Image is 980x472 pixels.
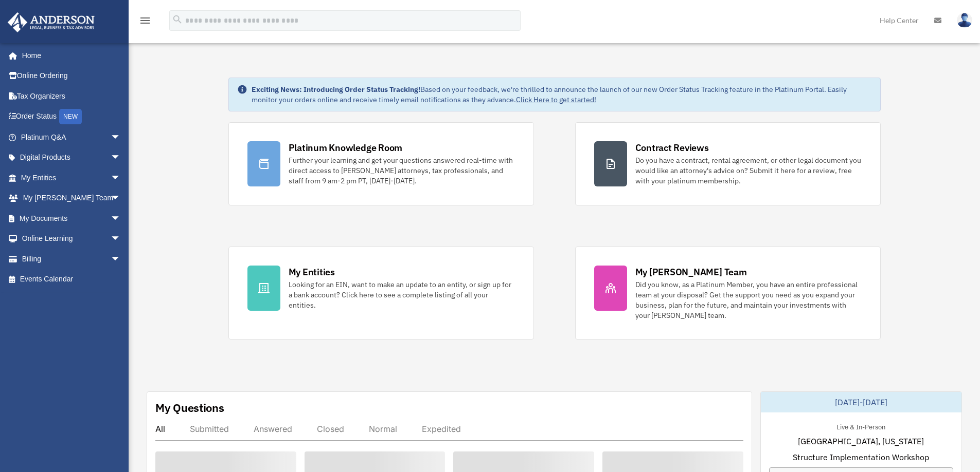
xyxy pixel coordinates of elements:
div: NEW [59,109,82,124]
a: Home [7,45,131,66]
span: arrow_drop_down [111,249,131,270]
img: Anderson Advisors Platinum Portal [5,12,98,32]
a: Digital Productsarrow_drop_down [7,147,136,168]
span: arrow_drop_down [111,127,131,148]
a: Contract Reviews Do you have a contract, rental agreement, or other legal document you would like... [575,122,881,205]
div: Live & In-Person [828,421,894,431]
strong: Exciting News: Introducing Order Status Tracking! [252,85,420,94]
img: User Pic [957,13,972,28]
span: [GEOGRAPHIC_DATA], [US_STATE] [798,435,924,447]
a: My [PERSON_NAME] Teamarrow_drop_down [7,188,136,209]
div: Based on your feedback, we're thrilled to announce the launch of our new Order Status Tracking fe... [252,84,872,105]
div: Further your learning and get your questions answered real-time with direct access to [PERSON_NAM... [289,155,515,186]
a: Platinum Q&Aarrow_drop_down [7,127,136,147]
a: Online Ordering [7,66,136,86]
a: My Entitiesarrow_drop_down [7,167,136,188]
div: Submitted [190,424,229,434]
div: Did you know, as a Platinum Member, you have an entire professional team at your disposal? Get th... [635,279,862,320]
div: My [PERSON_NAME] Team [635,266,747,278]
a: My Entities Looking for an EIN, want to make an update to an entity, or sign up for a bank accoun... [228,247,534,339]
span: Structure Implementation Workshop [793,451,929,463]
div: Do you have a contract, rental agreement, or other legal document you would like an attorney's ad... [635,155,862,186]
i: menu [139,14,151,27]
div: Closed [317,424,344,434]
div: My Entities [289,266,335,278]
div: Answered [254,424,292,434]
a: My Documentsarrow_drop_down [7,208,136,229]
a: Online Learningarrow_drop_down [7,229,136,249]
div: [DATE]-[DATE] [761,392,961,412]
a: Billingarrow_drop_down [7,249,136,269]
div: Normal [369,424,397,434]
a: Platinum Knowledge Room Further your learning and get your questions answered real-time with dire... [228,122,534,205]
a: Order StatusNEW [7,106,136,127]
a: Tax Organizers [7,86,136,106]
a: Events Calendar [7,269,136,290]
div: All [155,424,165,434]
a: menu [139,18,151,27]
span: arrow_drop_down [111,147,131,168]
div: My Questions [155,400,224,416]
a: My [PERSON_NAME] Team Did you know, as a Platinum Member, you have an entire professional team at... [575,247,881,339]
a: Click Here to get started! [516,95,596,104]
span: arrow_drop_down [111,208,131,229]
div: Contract Reviews [635,141,709,154]
div: Platinum Knowledge Room [289,141,403,154]
span: arrow_drop_down [111,188,131,209]
div: Expedited [422,424,461,434]
span: arrow_drop_down [111,167,131,188]
div: Looking for an EIN, want to make an update to an entity, or sign up for a bank account? Click her... [289,279,515,310]
span: arrow_drop_down [111,229,131,250]
i: search [172,14,183,25]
